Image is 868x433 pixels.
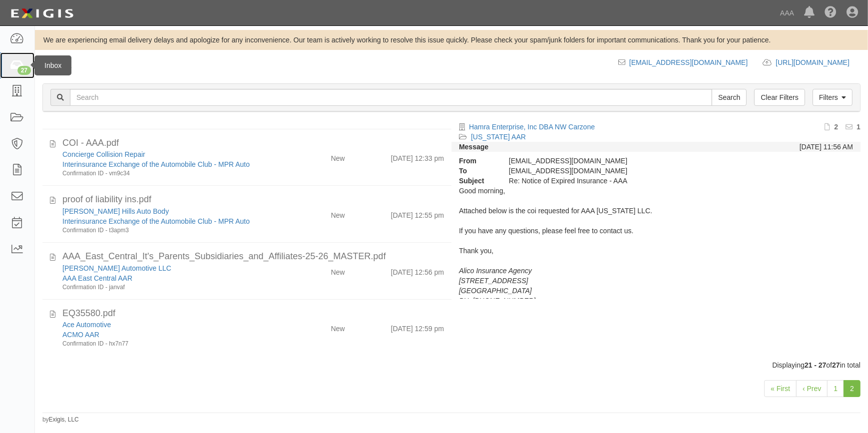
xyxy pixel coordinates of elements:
[459,206,853,316] div: Attached below is the coi requested for AAA [US_STATE] LLC.
[17,66,31,75] div: 27
[825,7,837,19] i: Help Center - Complianz
[451,166,501,176] strong: To
[62,193,444,206] div: proof of liability ins.pdf
[471,133,526,141] a: [US_STATE] AAR
[62,320,279,330] div: Ace Automotive
[331,149,345,163] div: New
[501,156,751,166] div: [EMAIL_ADDRESS][DOMAIN_NAME]
[501,176,751,186] div: Re: Notice of Expired Insurance - AAA
[800,142,853,152] div: [DATE] 11:56 AM
[35,360,868,370] div: Displaying of in total
[62,340,279,348] div: Confirmation ID - hx7n77
[331,206,345,220] div: New
[62,216,279,226] div: Interinsurance Exchange of the Automobile Club - MPR Auto
[391,320,444,334] div: [DATE] 12:59 pm
[62,150,145,158] a: Concierge Collision Repair
[62,321,111,329] a: Ace Automotive
[42,416,79,424] small: by
[62,149,279,159] div: Concierge Collision Repair
[34,55,71,75] div: Inbox
[62,206,279,216] div: Puente Hills Auto Body
[827,380,844,397] a: 1
[62,137,444,150] div: COI - AAA.pdf
[459,297,535,305] i: PH: [PHONE_NUMBER]
[391,263,444,277] div: [DATE] 12:56 pm
[451,156,501,166] strong: From
[62,331,99,339] a: ACMO AAR
[49,416,79,423] a: Exigis, LLC
[805,361,827,369] b: 21 - 27
[459,246,853,256] div: Thank you,
[776,58,861,66] a: [URL][DOMAIN_NAME]
[451,176,501,186] strong: Subject
[62,250,444,263] div: AAA_East_Central_It's_Parents_Subsidiaries_and_Affiliates-25-26_MASTER.pdf
[62,274,132,282] a: AAA East Central AAR
[391,149,444,163] div: [DATE] 12:33 pm
[796,380,828,397] a: ‹ Prev
[501,166,751,176] div: agreement-c4jkpa@ace.complianz.com
[459,287,532,295] i: [GEOGRAPHIC_DATA]
[459,267,532,275] i: Alico Insurance Agency
[857,123,861,131] b: 1
[775,3,799,23] a: AAA
[764,380,797,397] a: « First
[459,143,488,151] strong: Message
[844,380,861,397] a: 2
[62,307,444,320] div: EQ35580.pdf
[62,330,279,340] div: ACMO AAR
[62,217,250,225] a: Interinsurance Exchange of the Automobile Club - MPR Auto
[70,89,712,106] input: Search
[62,226,279,235] div: Confirmation ID - t3apm3
[331,263,345,277] div: New
[629,58,748,66] a: [EMAIL_ADDRESS][DOMAIN_NAME]
[712,89,747,106] input: Search
[391,206,444,220] div: [DATE] 12:55 pm
[62,169,279,178] div: Confirmation ID - vm9c34
[62,263,279,273] div: Knapp's Automotive LLC
[35,35,868,45] div: We are experiencing email delivery delays and apologize for any inconvenience. Our team is active...
[469,123,595,131] a: Hamra Enterprise, Inc DBA NW Carzone
[62,283,279,292] div: Confirmation ID - janvaf
[813,89,853,106] a: Filters
[832,361,840,369] b: 27
[7,4,76,22] img: logo-5460c22ac91f19d4615b14bd174203de0afe785f0fc80cf4dbbc73dc1793850b.png
[331,320,345,334] div: New
[62,273,279,283] div: AAA East Central AAR
[62,159,279,169] div: Interinsurance Exchange of the Automobile Club - MPR Auto
[62,264,171,272] a: [PERSON_NAME] Automotive LLC
[459,186,853,316] div: Good morning,
[459,277,528,285] i: [STREET_ADDRESS]
[459,226,853,236] div: If you have any questions, please feel free to contact us.
[754,89,805,106] a: Clear Filters
[62,207,169,215] a: [PERSON_NAME] Hills Auto Body
[62,160,250,168] a: Interinsurance Exchange of the Automobile Club - MPR Auto
[834,123,838,131] b: 2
